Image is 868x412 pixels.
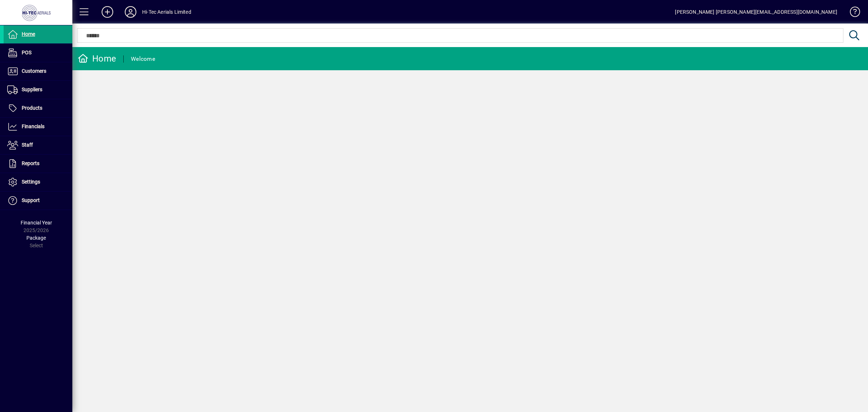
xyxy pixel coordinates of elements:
[844,1,859,25] a: Knowledge Base
[22,160,39,166] span: Reports
[22,197,40,203] span: Support
[4,99,72,117] a: Products
[96,5,119,18] button: Add
[22,50,31,55] span: POS
[142,6,191,18] div: Hi-Tec Aerials Limited
[4,136,72,154] a: Staff
[78,53,116,64] div: Home
[4,155,72,173] a: Reports
[4,44,72,62] a: POS
[4,62,72,80] a: Customers
[675,6,837,18] div: [PERSON_NAME] [PERSON_NAME][EMAIL_ADDRESS][DOMAIN_NAME]
[131,53,155,65] div: Welcome
[22,105,42,111] span: Products
[22,179,40,185] span: Settings
[22,31,35,37] span: Home
[4,81,72,99] a: Suppliers
[22,142,33,148] span: Staff
[4,192,72,210] a: Support
[119,5,142,18] button: Profile
[4,118,72,136] a: Financials
[22,123,44,129] span: Financials
[22,87,42,92] span: Suppliers
[4,173,72,191] a: Settings
[26,235,46,241] span: Package
[22,68,46,74] span: Customers
[21,220,52,226] span: Financial Year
